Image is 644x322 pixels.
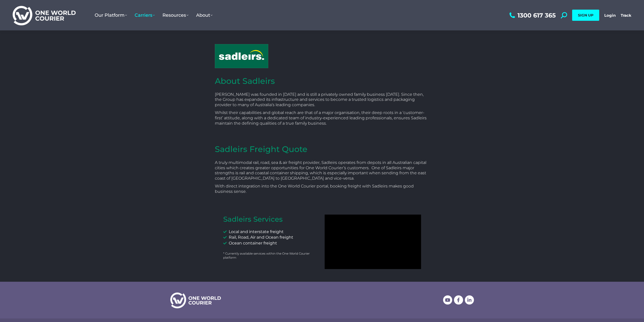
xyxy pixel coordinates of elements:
a: Carriers [131,7,159,23]
a: Resources [159,7,192,23]
a: 1300 617 365 [508,12,556,18]
img: sadliers transport logo [215,44,268,68]
span: Ocean container freight [227,240,277,246]
span: Resources [162,12,189,18]
span: About [196,12,213,18]
span: SIGN UP [578,13,593,17]
h2: Sadleirs Services [223,215,320,224]
span: Rail, Road, Air and Ocean freight [227,235,293,240]
p: With direct integration into the One World Courier portal, booking freight with Sadleirs makes go... [215,184,429,194]
a: Track [621,13,631,18]
p: Whilst their capabilities and global reach are that of a major organisation, their deep roots in ... [215,110,429,126]
span: Our Platform [95,12,127,18]
span: Local and interstate freight [227,229,284,235]
h2: About Sadleirs [215,76,429,86]
a: SIGN UP [572,10,599,21]
span: Carriers [135,12,155,18]
p: * Currently available services within the One World Courier platform [223,252,320,259]
p: [PERSON_NAME] was founded in [DATE] and is still a privately owned family business [DATE]. Since ... [215,92,429,108]
p: A truly multimodal rail, road, sea & air freight provider, Sadleirs operates from depots in all A... [215,160,429,181]
iframe: YouTube video player [325,215,421,269]
img: One World Courier [13,5,76,26]
a: Our Platform [91,7,131,23]
a: Login [604,13,616,18]
a: About [192,7,216,23]
h2: Sadleirs Freight Quote [215,144,429,155]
